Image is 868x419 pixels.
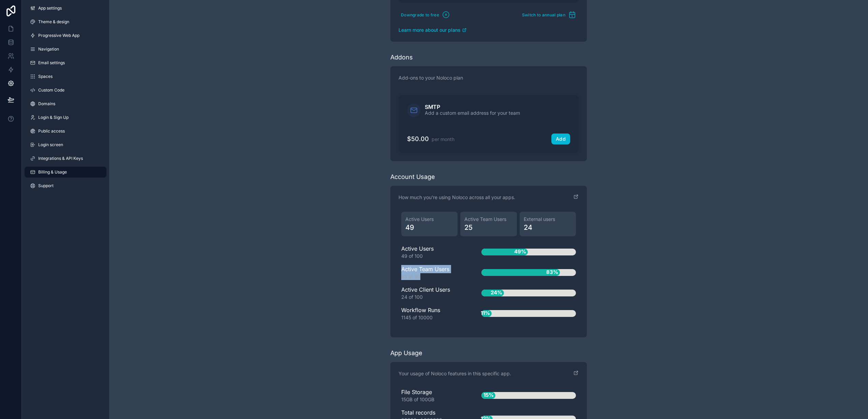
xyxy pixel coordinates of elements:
[38,46,59,52] span: Navigation
[38,87,64,93] span: Custom Code
[407,135,429,142] span: $50.00
[405,216,453,223] span: Active Users
[38,19,69,25] span: Theme & design
[524,223,572,232] span: 24
[399,370,511,377] p: Your usage of Noloco features in this specific app.
[489,287,504,298] span: 24%
[432,136,454,142] span: per month
[401,396,460,403] div: 15GB of 100GB
[401,245,460,260] div: Active Users
[38,60,65,66] span: Email settings
[556,136,566,142] div: Add
[38,183,54,188] span: Support
[25,139,106,150] a: Login screen
[545,267,560,278] span: 83%
[38,74,53,79] span: Spaces
[25,153,106,164] a: Integrations & API Keys
[399,27,461,33] span: Learn more about our plans
[479,308,492,319] span: 11%
[401,314,460,321] div: 1145 of 10000
[551,134,570,144] button: Add
[38,33,79,38] span: Progressive Web App
[38,5,62,11] span: App settings
[38,142,63,148] span: Login screen
[25,44,106,55] a: Navigation
[482,390,495,401] span: 15%
[405,223,453,232] span: 49
[25,112,106,123] a: Login & Sign Up
[425,104,520,110] div: SMTP
[25,3,106,14] a: App settings
[390,348,422,358] div: App Usage
[401,388,460,403] div: File Storage
[25,85,106,96] a: Custom Code
[399,8,452,21] button: Downgrade to free
[464,223,512,232] span: 25
[38,115,69,120] span: Login & Sign Up
[401,265,460,280] div: Active Team Users
[425,110,520,116] div: Add a custom email address for your team
[38,101,55,107] span: Domains
[38,156,83,161] span: Integrations & API Keys
[524,216,572,223] span: External users
[401,273,460,280] div: 25 of 30
[520,8,579,21] button: Switch to annual plan
[38,169,67,175] span: Billing & Usage
[401,12,439,17] span: Downgrade to free
[399,74,579,81] p: Add-ons to your Noloco plan
[401,285,460,301] div: Active Client Users
[401,253,460,260] div: 49 of 100
[390,172,435,182] div: Account Usage
[512,246,528,257] span: 49%
[401,294,460,301] div: 24 of 100
[25,98,106,109] a: Domains
[25,30,106,41] a: Progressive Web App
[25,180,106,191] a: Support
[464,216,512,223] span: Active Team Users
[38,128,65,134] span: Public access
[25,57,106,68] a: Email settings
[25,126,106,137] a: Public access
[390,53,413,62] div: Addons
[25,167,106,178] a: Billing & Usage
[399,27,579,33] a: Learn more about our plans
[25,16,106,27] a: Theme & design
[401,306,460,321] div: Workflow Runs
[25,71,106,82] a: Spaces
[399,194,515,201] p: How much you're using Noloco across all your apps.
[522,12,565,17] span: Switch to annual plan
